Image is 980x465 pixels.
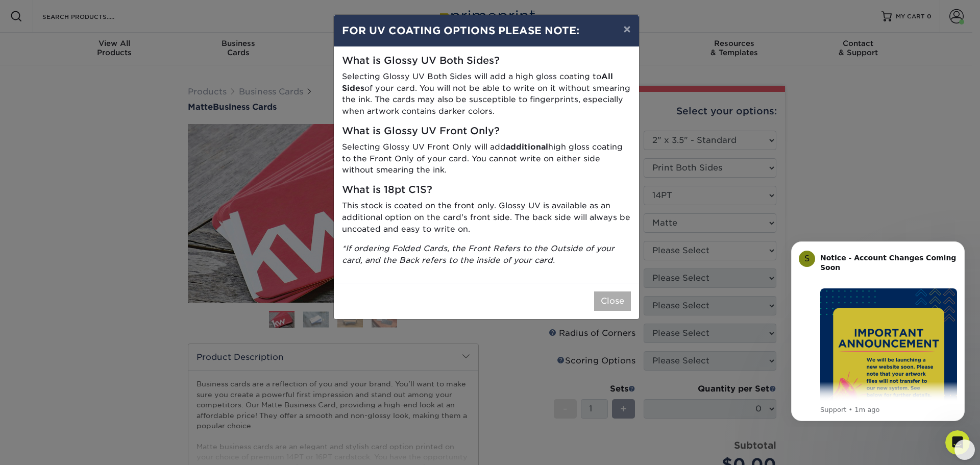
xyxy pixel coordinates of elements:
[342,71,613,93] strong: All Sides
[506,142,548,152] strong: additional
[342,126,631,137] h5: What is Glossy UV Front Only?
[342,141,631,176] p: Selecting Glossy UV Front Only will add high gloss coating to the Front Only of your card. You ca...
[594,291,631,311] button: Close
[342,71,631,117] p: Selecting Glossy UV Both Sides will add a high gloss coating to of your card. You will not be abl...
[342,55,631,67] h5: What is Glossy UV Both Sides?
[342,184,631,196] h5: What is 18pt C1S?
[342,243,615,265] i: *If ordering Folded Cards, the Front Refers to the Outside of your card, and the Back refers to t...
[776,232,980,427] iframe: Intercom notifications message
[342,23,631,38] h4: FOR UV COATING OPTIONS PLEASE NOTE:
[945,430,970,455] iframe: Intercom live chat
[342,200,631,235] p: This stock is coated on the front only. Glossy UV is available as an additional option on the car...
[615,15,639,43] button: ×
